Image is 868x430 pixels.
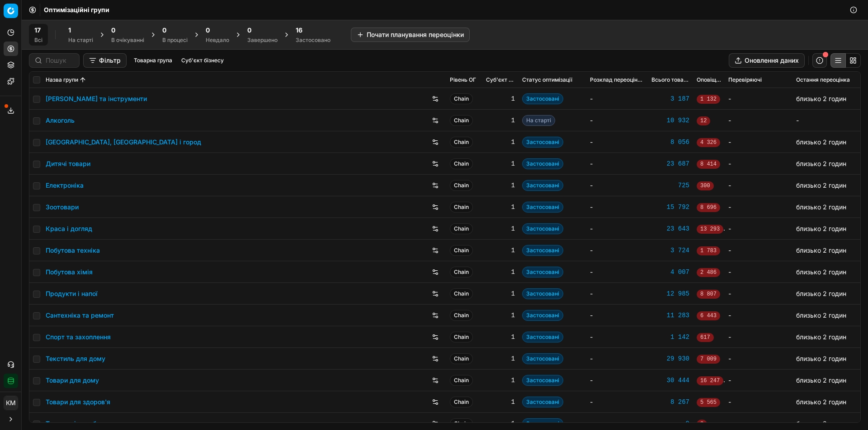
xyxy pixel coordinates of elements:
[651,94,689,103] div: 3 187
[44,5,109,14] nav: breadcrumb
[697,138,720,147] span: 4 326
[725,261,793,283] td: -
[586,326,648,348] td: -
[46,116,75,125] a: Алкоголь
[46,56,74,65] input: Пошук
[46,333,111,342] a: Спорт та захоплення
[796,398,846,406] span: близько 2 годин
[697,95,720,104] span: 1 132
[796,225,846,232] span: близько 2 годин
[651,311,689,320] div: 11 283
[725,370,793,391] td: -
[522,202,563,213] span: Застосовані
[486,224,515,233] div: 1
[46,376,99,385] a: Товари для дому
[651,333,689,342] a: 1 142
[450,310,473,321] span: Chain
[651,138,689,147] a: 8 056
[796,420,846,427] span: близько 2 годин
[46,246,100,255] a: Побутова техніка
[46,224,92,233] a: Краса і догляд
[586,348,648,370] td: -
[450,180,473,191] span: Chain
[34,26,41,35] span: 17
[796,268,846,276] span: близько 2 годин
[4,396,18,410] span: КM
[725,175,793,196] td: -
[46,289,98,298] a: Продукти і напої
[586,175,648,196] td: -
[697,333,714,342] span: 617
[450,353,473,364] span: Chain
[46,159,90,168] a: Дитячі товари
[522,245,563,256] span: Застосовані
[247,26,251,35] span: 0
[651,181,689,190] a: 725
[450,93,473,104] span: Chain
[450,158,473,169] span: Chain
[651,419,689,428] div: 9
[68,26,71,35] span: 1
[651,376,689,385] div: 30 444
[586,153,648,175] td: -
[522,137,563,148] span: Застосовані
[796,376,846,384] span: близько 2 годин
[697,160,720,169] span: 8 414
[78,75,87,84] button: Sorted by Назва групи ascending
[83,53,127,68] button: Фільтр
[697,116,710,125] span: 12
[586,88,648,110] td: -
[486,268,515,277] div: 1
[111,37,144,44] div: В очікуванні
[46,203,79,212] a: Зоотовари
[450,245,473,256] span: Chain
[486,76,515,83] span: Суб'єкт бізнесу
[486,94,515,103] div: 1
[651,116,689,125] a: 10 932
[697,355,720,364] span: 7 009
[796,76,850,83] span: Остання переоцінка
[522,418,563,429] span: Застосовані
[450,397,473,407] span: Chain
[450,115,473,126] span: Chain
[450,76,476,83] span: Рівень OГ
[651,224,689,233] a: 23 643
[651,268,689,277] a: 4 007
[450,202,473,213] span: Chain
[586,110,648,131] td: -
[697,290,720,299] span: 8 807
[46,76,78,83] span: Назва групи
[178,55,227,66] button: Суб'єкт бізнесу
[729,53,805,68] button: Оновлення даних
[46,138,201,147] a: [GEOGRAPHIC_DATA], [GEOGRAPHIC_DATA] і город
[486,398,515,407] div: 1
[46,94,147,103] a: [PERSON_NAME] та інструменти
[651,289,689,298] a: 12 985
[486,138,515,147] div: 1
[725,196,793,218] td: -
[725,240,793,261] td: -
[486,203,515,212] div: 1
[450,418,473,429] span: Chain
[793,110,860,131] td: -
[651,159,689,168] div: 23 687
[796,160,846,167] span: близько 2 годин
[46,181,84,190] a: Електроніка
[46,354,105,363] a: Текстиль для дому
[68,37,93,44] div: На старті
[522,397,563,407] span: Застосовані
[697,420,707,429] span: 8
[697,398,720,407] span: 5 565
[586,261,648,283] td: -
[486,354,515,363] div: 1
[206,26,210,35] span: 0
[697,181,714,190] span: 300
[728,76,762,83] span: Перевіряючі
[111,26,115,35] span: 0
[796,311,846,319] span: близько 2 годин
[586,240,648,261] td: -
[522,353,563,364] span: Застосовані
[725,131,793,153] td: -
